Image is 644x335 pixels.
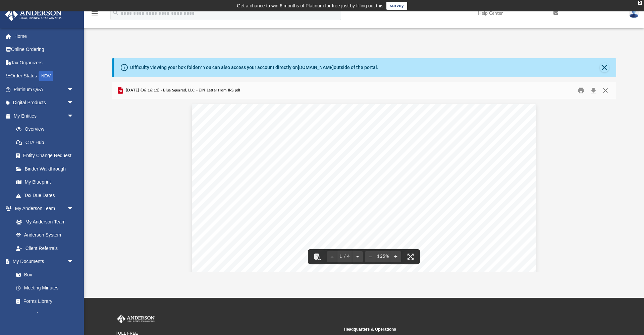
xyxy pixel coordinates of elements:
[112,82,616,272] div: Preview
[112,99,616,272] div: Document Viewer
[91,9,99,17] i: menu
[5,96,84,110] a: Digital Productsarrow_drop_down
[9,294,77,308] a: Forms Library
[9,228,80,242] a: Anderson System
[9,268,77,281] a: Box
[5,56,84,69] a: Tax Organizers
[67,255,80,269] span: arrow_drop_down
[344,326,567,332] small: Headquarters & Operations
[5,109,84,123] a: My Entitiesarrow_drop_down
[91,13,99,17] a: menu
[67,96,80,110] span: arrow_drop_down
[9,281,80,295] a: Meeting Minutes
[9,176,80,189] a: My Blueprint
[67,109,80,123] span: arrow_drop_down
[9,189,84,202] a: Tax Due Dates
[9,123,84,136] a: Overview
[376,254,390,259] div: Current zoom level
[39,71,53,81] div: NEW
[574,85,588,95] button: Print
[337,249,352,264] button: 1 / 4
[9,242,80,255] a: Client Referrals
[588,85,600,95] button: Download
[629,8,639,18] img: User Pic
[112,9,119,16] i: search
[5,29,84,43] a: Home
[599,85,611,95] button: Close
[9,136,84,149] a: CTA Hub
[5,43,84,56] a: Online Ordering
[386,2,407,10] a: survey
[124,87,240,93] span: [DATE] (06:16:11) - Blue Squared, LLC - EIN Letter from IRS.pdf
[67,202,80,216] span: arrow_drop_down
[9,308,80,321] a: Notarize
[116,315,156,323] img: Anderson Advisors Platinum Portal
[365,249,376,264] button: Zoom out
[5,255,80,268] a: My Documentsarrow_drop_down
[130,64,378,71] div: Difficulty viewing your box folder? You can also access your account directly on outside of the p...
[5,202,80,215] a: My Anderson Teamarrow_drop_down
[5,69,84,83] a: Order StatusNEW
[67,83,80,96] span: arrow_drop_down
[403,249,418,264] button: Enter fullscreen
[638,1,642,5] div: close
[237,2,383,10] div: Get a chance to win 6 months of Platinum for free just by filling out this
[9,162,84,176] a: Binder Walkthrough
[390,249,401,264] button: Zoom in
[112,99,616,272] div: File preview
[9,215,77,228] a: My Anderson Team
[337,254,352,259] span: 1 / 4
[3,8,64,21] img: Anderson Advisors Platinum Portal
[298,65,334,70] a: [DOMAIN_NAME]
[600,63,609,72] button: Close
[310,249,325,264] button: Toggle findbar
[5,83,84,96] a: Platinum Q&Aarrow_drop_down
[9,149,84,162] a: Entity Change Request
[352,249,363,264] button: Next page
